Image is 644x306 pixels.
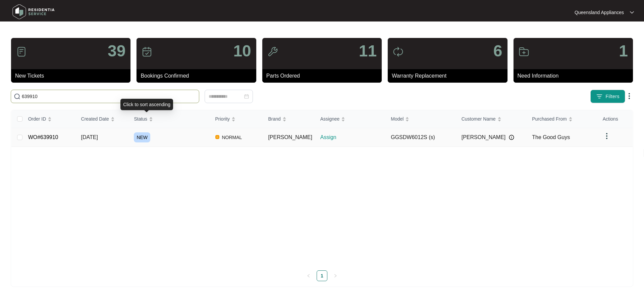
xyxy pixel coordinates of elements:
[393,46,404,57] img: icon
[456,110,527,128] th: Customer Name
[518,72,633,80] p: Need Information
[385,128,456,147] td: GGSDW6012S (s)
[320,133,386,141] p: Assign
[267,46,278,57] img: icon
[128,110,210,128] th: Status
[333,274,337,278] span: right
[527,110,597,128] th: Purchased From
[16,46,27,57] img: icon
[268,115,280,123] span: Brand
[263,110,315,128] th: Brand
[605,93,620,100] span: Filters
[519,46,529,57] img: icon
[320,115,340,123] span: Assignee
[532,134,570,140] span: The Good Guys
[590,90,625,103] button: filter iconFilters
[597,110,633,128] th: Actions
[28,134,58,140] a: WO#639910
[76,110,129,128] th: Created Date
[266,72,382,80] p: Parts Ordered
[625,92,633,100] img: dropdown arrow
[532,115,567,123] span: Purchased From
[141,72,256,80] p: Bookings Confirmed
[462,115,496,123] span: Customer Name
[219,133,245,141] span: NORMAL
[28,115,46,123] span: Order ID
[210,110,263,128] th: Priority
[10,2,57,22] img: residentia service logo
[359,43,377,59] p: 11
[23,110,76,128] th: Order ID
[215,135,219,139] img: Vercel Logo
[509,135,514,140] img: Info icon
[215,115,230,123] span: Priority
[619,43,628,59] p: 1
[142,46,152,57] img: icon
[81,115,109,123] span: Created Date
[330,270,341,281] li: Next Page
[22,93,196,100] input: Search by Order Id, Assignee Name, Customer Name, Brand and Model
[134,132,150,142] span: NEW
[630,11,634,14] img: dropdown arrow
[15,72,130,80] p: New Tickets
[134,115,147,123] span: Status
[81,134,98,140] span: [DATE]
[392,72,507,80] p: Warranty Replacement
[108,43,125,59] p: 39
[307,274,311,278] span: left
[233,43,251,59] p: 10
[385,110,456,128] th: Model
[603,132,611,140] img: dropdown arrow
[317,270,327,281] li: 1
[596,93,603,100] img: filter icon
[391,115,404,123] span: Model
[315,110,386,128] th: Assignee
[330,270,341,281] button: right
[268,134,312,140] span: [PERSON_NAME]
[303,270,314,281] li: Previous Page
[14,93,20,100] img: search-icon
[462,133,506,141] span: [PERSON_NAME]
[317,271,327,281] a: 1
[575,9,624,16] p: Queensland Appliances
[493,43,502,59] p: 6
[303,270,314,281] button: left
